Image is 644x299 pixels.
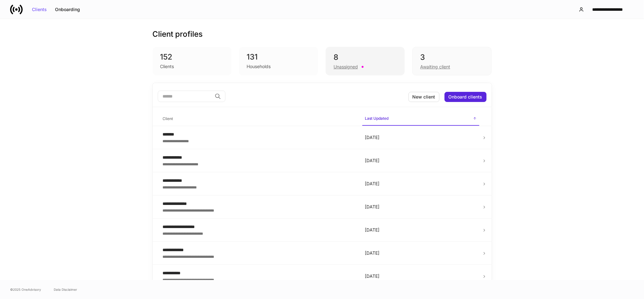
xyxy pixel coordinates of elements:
[408,92,439,102] button: New client
[55,7,80,12] div: Onboarding
[365,250,477,256] p: [DATE]
[160,63,174,70] div: Clients
[449,95,482,99] div: Onboard clients
[163,116,173,122] h6: Client
[365,157,477,164] p: [DATE]
[413,95,435,99] div: New client
[365,273,477,279] p: [DATE]
[10,287,41,292] span: © 2025 OneAdvisory
[326,47,405,75] div: 8Unassigned
[365,115,389,121] h6: Last Updated
[54,287,77,292] a: Data Disclaimer
[334,64,358,70] div: Unassigned
[445,92,487,102] button: Onboard clients
[365,181,477,187] p: [DATE]
[153,29,203,39] h3: Client profiles
[365,134,477,141] p: [DATE]
[362,112,479,126] span: Last Updated
[334,52,397,62] div: 8
[365,204,477,210] p: [DATE]
[32,7,47,12] div: Clients
[247,52,310,62] div: 131
[160,52,224,62] div: 152
[365,227,477,233] p: [DATE]
[28,4,51,15] button: Clients
[51,4,84,15] button: Onboarding
[412,47,491,75] div: 3Awaiting client
[420,52,483,62] div: 3
[160,112,357,125] span: Client
[420,64,450,70] div: Awaiting client
[247,63,271,70] div: Households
